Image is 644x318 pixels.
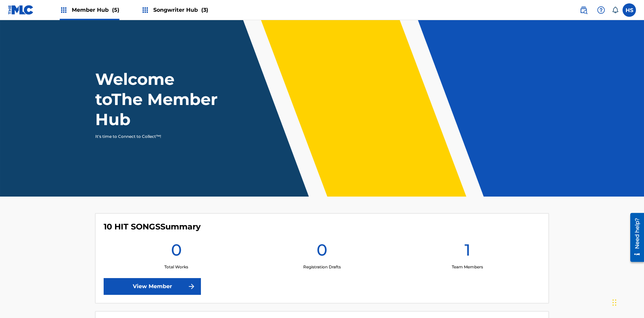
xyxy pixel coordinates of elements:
p: It's time to Connect to Collect™! [95,134,212,140]
span: Songwriter Hub [153,6,208,14]
span: (5) [112,7,119,13]
img: search [580,6,588,14]
iframe: Resource Center [625,210,644,265]
a: Public Search [577,3,590,17]
h1: 0 [171,240,182,264]
p: Team Members [452,264,483,270]
a: View Member [104,278,201,295]
span: (3) [201,7,208,13]
p: Total Works [164,264,188,270]
h1: 1 [465,240,471,264]
img: help [597,6,605,14]
h4: 10 HIT SONGS [104,222,201,232]
img: Top Rightsholders [60,6,68,14]
div: Drag [612,293,616,313]
h1: 0 [317,240,327,264]
div: Notifications [612,7,619,13]
div: Help [594,3,608,17]
iframe: Chat Widget [610,286,644,318]
div: User Menu [623,3,636,17]
img: MLC Logo [8,5,34,15]
span: Member Hub [72,6,119,14]
img: Top Rightsholders [141,6,149,14]
img: f7272a7cc735f4ea7f67.svg [187,282,196,290]
h1: Welcome to The Member Hub [95,69,221,129]
p: Registration Drafts [303,264,341,270]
